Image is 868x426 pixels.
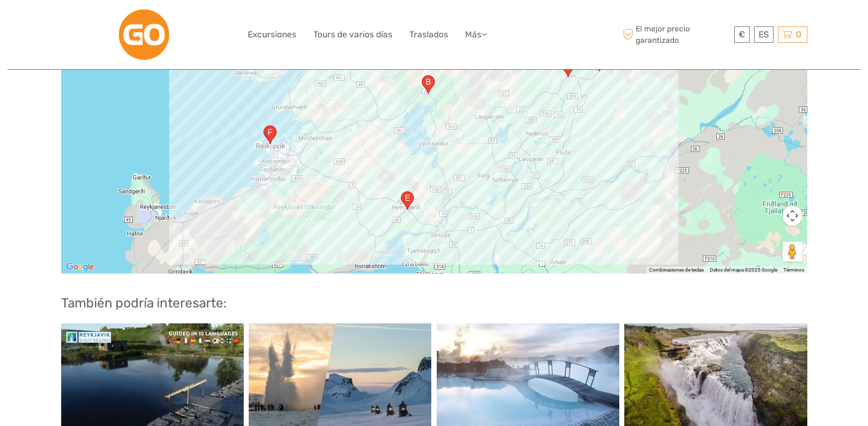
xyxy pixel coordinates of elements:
[465,27,487,42] a: Más
[61,295,807,311] h2: También podría interesarte:
[739,29,745,39] span: €
[621,23,732,45] span: El mejor precio garantizado
[114,15,126,27] button: Open LiveChat chat widget
[409,27,448,42] a: Traslados
[783,267,804,273] a: Términos (se abre en una nueva pestaña)
[710,267,777,273] span: Datos del mapa ©2025 Google
[248,27,296,42] a: Excursiones
[64,261,96,274] a: Abre esta zona en Google Maps (se abre en una nueva ventana)
[14,17,112,25] p: We're away right now. Please check back later!
[397,187,418,214] div: Dalsbrún 2, 810 Hveragerði, Islandia
[782,206,802,226] button: Controles de visualización del mapa
[794,29,803,39] span: 0
[117,7,171,62] img: 1096-1703b550-bf4e-4db5-bf57-08e43595299e_logo_big.jpg
[313,27,392,42] a: Tours de varios días
[782,242,802,262] button: Arrastra al hombrecito al mapa para abrir Street View
[649,267,704,274] button: Combinaciones de teclas
[260,122,281,148] div: Ægisgarður 101, 101 Reykjavík, Islandia
[64,261,96,274] img: Google
[754,26,773,43] div: ES
[418,71,439,98] div: 36, 806, Islandia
